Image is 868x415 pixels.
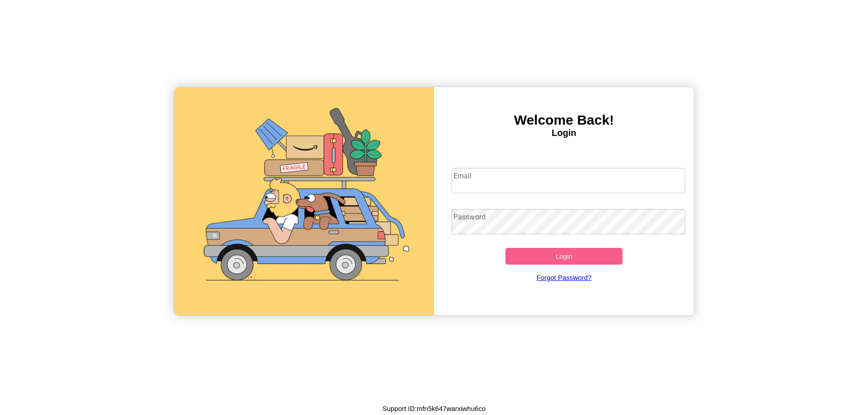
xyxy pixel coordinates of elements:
[382,402,486,415] p: Support ID: mfn5k647warxiwhu6co
[447,265,681,290] a: Forgot Password?
[434,128,694,138] h4: Login
[174,87,434,315] img: gif
[505,248,623,265] button: Login
[434,112,694,128] h3: Welcome Back!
